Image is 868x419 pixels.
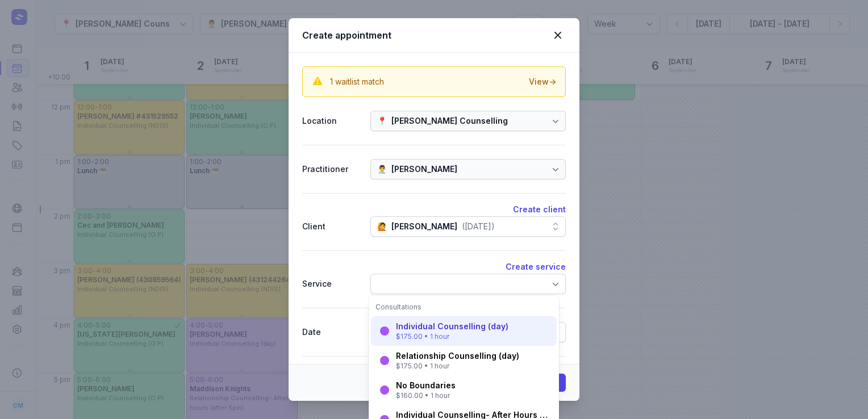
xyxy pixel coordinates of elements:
[506,260,566,274] button: Create service
[302,220,361,233] div: Client
[391,114,508,128] div: [PERSON_NAME] Counselling
[302,28,550,42] div: Create appointment
[377,220,387,233] div: 🙋️
[302,162,361,176] div: Practitioner
[529,76,556,87] div: View
[396,350,519,362] div: Relationship Counselling (day)
[396,380,456,391] div: No Boundaries
[377,162,387,176] div: 👨‍⚕️
[330,76,384,87] div: 1 waitlist match
[396,332,508,341] div: $175.00 • 1 hour
[391,162,457,176] div: [PERSON_NAME]
[377,114,387,128] div: 📍
[396,362,519,371] div: $175.00 • 1 hour
[513,203,566,216] button: Create client
[396,321,508,332] div: Individual Counselling (day)
[302,277,361,291] div: Service
[302,325,361,339] div: Date
[302,114,361,128] div: Location
[549,77,556,86] span: →
[396,391,456,400] div: $160.00 • 1 hour
[375,303,552,312] div: Consultations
